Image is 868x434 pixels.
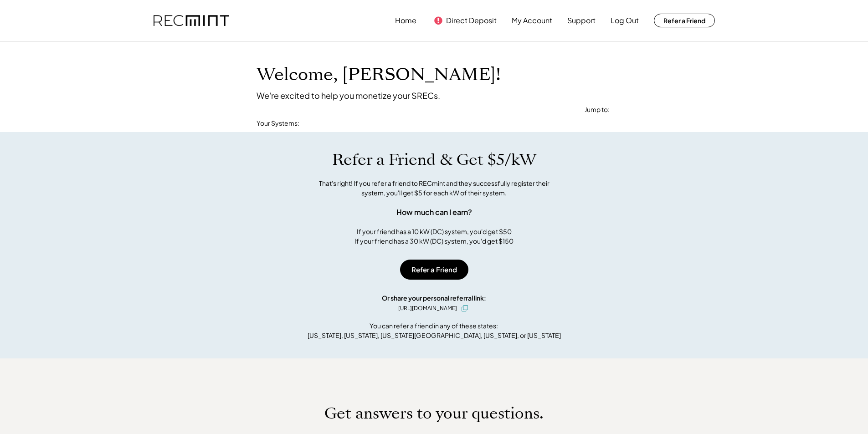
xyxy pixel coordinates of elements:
button: click to copy [459,303,470,314]
button: Direct Deposit [446,11,497,30]
button: Refer a Friend [400,260,468,280]
div: That's right! If you refer a friend to RECmint and they successfully register their system, you'l... [309,179,560,198]
h1: Refer a Friend & Get $5/kW [332,150,536,169]
div: You can refer a friend in any of these states: [US_STATE], [US_STATE], [US_STATE][GEOGRAPHIC_DATA... [308,321,561,340]
div: Jump to: [585,105,610,114]
button: My Account [512,11,552,30]
div: Or share your personal referral link: [382,293,486,303]
h1: Welcome, [PERSON_NAME]! [257,64,501,86]
div: If your friend has a 10 kW (DC) system, you'd get $50 If your friend has a 30 kW (DC) system, you... [354,227,514,246]
h1: Get answers to your questions. [324,404,544,423]
div: Your Systems: [257,119,299,128]
button: Home [395,11,416,30]
img: recmint-logotype%403x.png [154,15,229,26]
button: Refer a Friend [654,14,715,27]
button: Log Out [611,11,639,30]
button: Support [567,11,596,30]
div: We're excited to help you monetize your SRECs. [257,90,440,101]
div: [URL][DOMAIN_NAME] [398,304,457,312]
div: How much can I earn? [396,207,472,218]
